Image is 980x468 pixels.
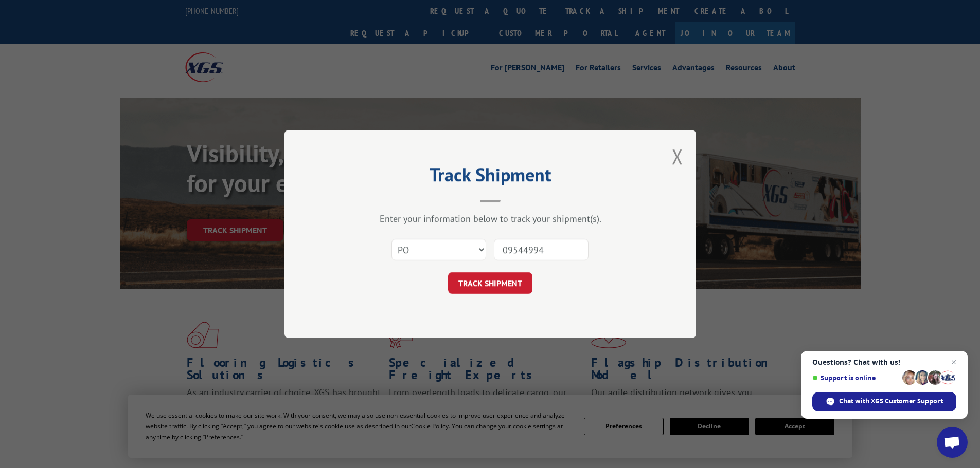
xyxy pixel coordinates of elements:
[812,374,899,382] span: Support is online
[494,239,589,260] input: Number(s)
[336,167,645,187] h2: Track Shipment
[448,272,532,294] button: TRACK SHIPMENT
[839,397,943,406] span: Chat with XGS Customer Support
[812,392,956,411] div: Chat with XGS Customer Support
[948,356,960,368] span: Close chat
[812,358,956,366] span: Questions? Chat with us!
[937,427,968,458] div: Open chat
[672,143,683,170] button: Close modal
[336,213,645,224] div: Enter your information below to track your shipment(s).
